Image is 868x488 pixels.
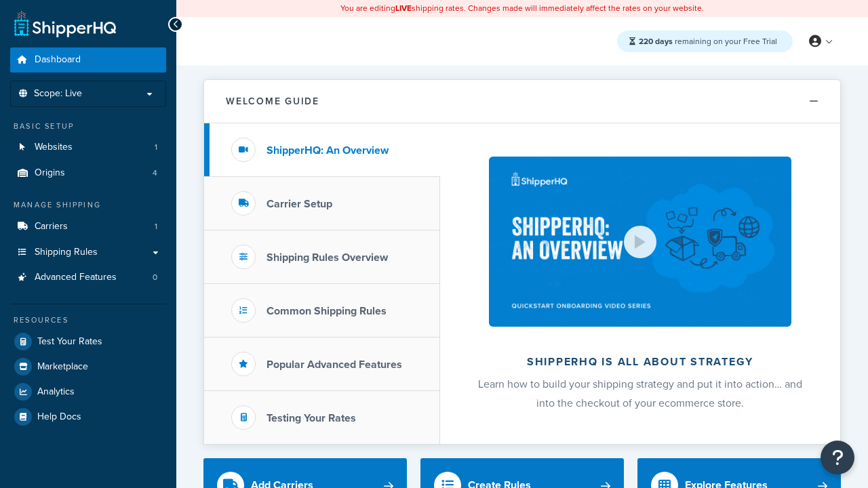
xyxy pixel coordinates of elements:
[37,336,102,348] span: Test Your Rates
[821,441,854,474] button: Open Resource Center
[639,35,673,47] strong: 220 days
[10,135,166,160] li: Websites
[10,121,166,132] div: Basic Setup
[153,272,157,283] span: 0
[10,405,166,429] a: Help Docs
[267,198,332,210] h3: Carrier Setup
[395,2,412,14] b: LIVE
[267,359,402,371] h3: Popular Advanced Features
[35,272,117,283] span: Advanced Features
[10,265,166,290] li: Advanced Features
[489,157,791,327] img: ShipperHQ is all about strategy
[37,411,81,423] span: Help Docs
[10,214,166,239] li: Carriers
[10,354,166,379] a: Marketplace
[10,329,166,354] a: Test Your Rates
[37,386,75,398] span: Analytics
[155,221,157,232] span: 1
[639,35,777,47] span: remaining on your Free Trial
[10,135,166,160] a: Websites1
[10,314,166,326] div: Resources
[10,161,166,186] li: Origins
[35,167,65,179] span: Origins
[10,265,166,290] a: Advanced Features0
[37,361,88,373] span: Marketplace
[35,54,81,66] span: Dashboard
[267,305,387,317] h3: Common Shipping Rules
[10,380,166,404] a: Analytics
[10,214,166,239] a: Carriers1
[10,199,166,211] div: Manage Shipping
[10,47,166,73] a: Dashboard
[153,167,157,179] span: 4
[10,161,166,186] a: Origins4
[35,221,68,232] span: Carriers
[267,251,388,264] h3: Shipping Rules Overview
[10,240,166,265] a: Shipping Rules
[226,96,319,106] h2: Welcome Guide
[204,80,840,123] button: Welcome Guide
[267,144,389,157] h3: ShipperHQ: An Overview
[478,376,802,411] span: Learn how to build your shipping strategy and put it into action… and into the checkout of your e...
[155,142,157,153] span: 1
[267,412,356,424] h3: Testing Your Rates
[476,356,804,368] h2: ShipperHQ is all about strategy
[35,142,73,153] span: Websites
[35,247,98,258] span: Shipping Rules
[34,88,82,100] span: Scope: Live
